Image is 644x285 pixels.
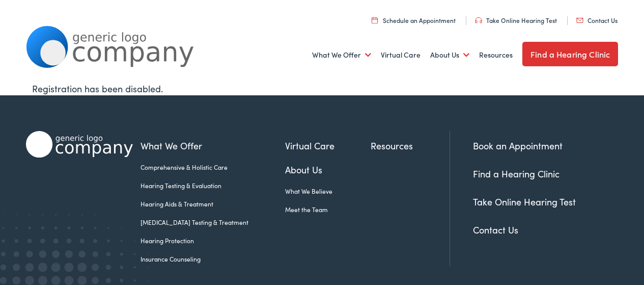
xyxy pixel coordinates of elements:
a: About Us [430,36,469,74]
a: [MEDICAL_DATA] Testing & Treatment [141,218,285,227]
img: utility icon [576,18,583,23]
a: Book an Appointment [473,139,563,152]
a: Resources [371,139,450,152]
a: Virtual Care [285,139,371,152]
a: Virtual Care [381,36,421,74]
a: Resources [479,36,513,74]
a: Contact Us [576,16,618,24]
a: Insurance Counseling [141,254,285,264]
img: Alpaca Audiology [26,131,133,158]
a: About Us [285,163,371,176]
a: Comprehensive & Holistic Care [141,163,285,172]
a: What We Offer [141,139,285,152]
a: Hearing Aids & Treatment [141,199,285,209]
a: Contact Us [473,223,518,236]
a: What We Offer [312,36,371,74]
a: Hearing Testing & Evaluation [141,181,285,190]
a: Find a Hearing Clinic [473,167,559,180]
img: utility icon [372,17,378,23]
a: Find a Hearing Clinic [522,42,618,66]
a: Take Online Hearing Test [475,16,557,24]
a: Take Online Hearing Test [473,195,576,208]
a: Schedule an Appointment [372,16,456,24]
a: Meet the Team [285,205,371,214]
div: Registration has been disabled. [32,82,612,95]
a: What We Believe [285,187,371,196]
img: utility icon [475,17,482,23]
a: Hearing Protection [141,236,285,245]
